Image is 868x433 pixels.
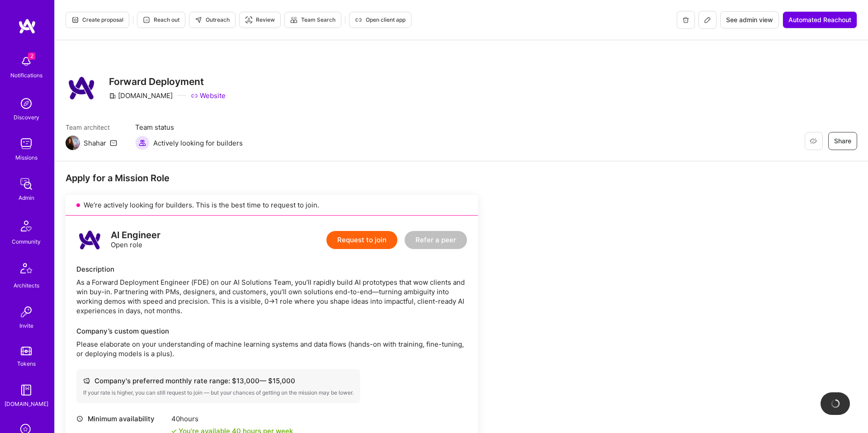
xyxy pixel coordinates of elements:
[84,138,106,148] div: Shahar
[76,339,467,358] p: Please elaborate on your understanding of machine learning systems and data flows (hands-on with ...
[17,52,35,71] img: bell
[66,12,129,28] button: Create proposal
[71,16,79,24] i: icon Proposal
[18,18,36,34] img: logo
[17,359,36,368] div: Tokens
[66,195,478,216] div: We’re actively looking for builders. This is the best time to request to join.
[76,264,467,274] div: Description
[14,113,39,122] div: Discovery
[21,347,32,355] img: tokens
[76,326,467,336] div: Company’s custom question
[726,15,773,24] span: See admin view
[109,92,116,99] i: icon CompanyGray
[189,12,236,28] button: Outreach
[239,12,281,28] button: Review
[191,91,226,100] a: Website
[290,16,335,24] span: Team Search
[83,389,354,396] div: If your rate is higher, you can still request to join — but your chances of getting on the missio...
[28,52,35,60] span: 2
[12,237,41,246] div: Community
[326,231,397,249] button: Request to join
[76,278,467,315] div: As a Forward Deployment Engineer (FDE) on our AI Solutions Team, you’ll rapidly build AI prototyp...
[831,399,840,408] img: loading
[15,153,38,162] div: Missions
[111,231,160,249] div: Open role
[245,16,252,24] i: icon Targeter
[783,11,857,28] button: Automated Reachout
[109,91,173,100] div: [DOMAIN_NAME]
[15,259,37,281] img: Architects
[137,12,185,28] button: Reach out
[19,193,34,202] div: Admin
[71,16,123,24] span: Create proposal
[195,16,230,24] span: Outreach
[135,136,150,150] img: Actively looking for builders
[720,11,779,28] button: See admin view
[66,172,478,184] div: Apply for a Mission Role
[17,94,35,113] img: discovery
[284,12,341,28] button: Team Search
[76,414,167,424] div: Minimum availability
[834,136,851,146] span: Share
[19,321,33,330] div: Invite
[83,376,354,386] div: Company's preferred monthly rate range: $ 13,000 — $ 15,000
[10,71,42,80] div: Notifications
[76,415,83,422] i: icon Clock
[14,281,39,290] div: Architects
[171,414,293,424] div: 40 hours
[76,226,104,254] img: logo
[245,16,275,24] span: Review
[349,12,411,28] button: Open client app
[17,381,35,399] img: guide book
[110,139,117,146] i: icon Mail
[109,76,226,87] h3: Forward Deployment
[15,215,37,237] img: Community
[17,303,35,321] img: Invite
[828,132,857,150] button: Share
[810,137,817,145] i: icon EyeClosed
[5,399,48,409] div: [DOMAIN_NAME]
[355,16,406,24] span: Open client app
[143,16,179,24] span: Reach out
[66,122,117,132] span: Team architect
[83,377,90,384] i: icon Cash
[153,138,243,148] span: Actively looking for builders
[788,15,851,24] span: Automated Reachout
[135,122,243,132] span: Team status
[66,72,98,104] img: Company Logo
[17,135,35,153] img: teamwork
[17,175,35,193] img: admin teamwork
[111,231,160,240] div: AI Engineer
[66,136,80,150] img: Team Architect
[405,231,467,249] button: Refer a peer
